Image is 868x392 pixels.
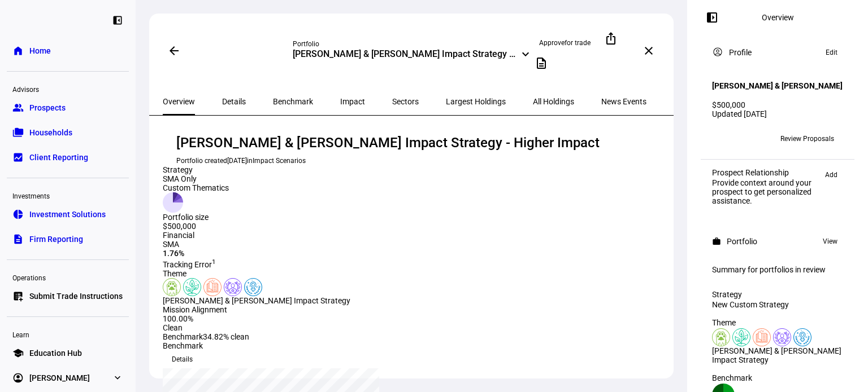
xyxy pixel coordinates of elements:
span: 34.82% clean [203,332,249,341]
mat-icon: arrow_back [167,44,181,58]
button: Review Proposals [771,130,843,148]
div: Portfolio [727,237,757,246]
span: Benchmark [273,98,313,105]
div: New Custom Strategy [712,300,843,309]
span: Details [222,98,246,105]
div: Prospect Relationship [712,168,819,177]
span: Largest Holdings [446,98,506,105]
span: News Events [601,98,646,105]
img: corporateEthics.colored.svg [773,328,791,346]
eth-mat-symbol: account_circle [12,372,24,384]
div: Learn [7,326,129,342]
eth-mat-symbol: folder_copy [12,127,24,138]
div: Portfolio [293,39,530,49]
sup: 1 [212,258,216,266]
span: Details [172,350,193,368]
div: Updated [DATE] [712,109,843,118]
mat-icon: ios_share [604,32,618,45]
img: climateChange.colored.svg [183,278,201,296]
div: Benchmark [712,373,843,382]
span: All Holdings [533,98,574,105]
div: $500,000 [163,222,229,231]
eth-mat-symbol: list_alt_add [12,290,24,302]
img: climateChange.colored.svg [732,328,750,346]
mat-icon: description [535,56,548,70]
span: Add [825,168,837,182]
div: Mission Alignment [163,305,410,314]
eth-mat-symbol: school [12,347,24,359]
h4: [PERSON_NAME] & [PERSON_NAME] [712,81,843,90]
div: Theme [163,269,410,278]
span: [PERSON_NAME] [29,372,90,384]
div: Financial [163,231,410,240]
img: animalWelfare.colored.svg [163,278,181,296]
div: SMA Only [163,174,229,183]
img: education.colored.svg [753,328,771,346]
div: [PERSON_NAME] & [PERSON_NAME] Impact Strategy [163,296,410,305]
span: Approve [539,39,565,47]
div: Portfolio size [163,213,229,222]
span: Edit [826,46,837,59]
button: Details [163,350,202,368]
span: Households [29,127,72,138]
mat-icon: work [712,237,721,246]
img: education.colored.svg [203,278,222,296]
a: Impact Scenarios [253,157,306,165]
span: ML [734,135,743,143]
img: corporateEthics.colored.svg [224,278,242,296]
div: [PERSON_NAME] & [PERSON_NAME] Impact Strategy [712,346,843,364]
span: Investment Solutions [29,209,106,220]
div: [PERSON_NAME] & [PERSON_NAME] Impact Strategy - Higher Impact [176,134,650,152]
div: Investments [7,187,129,203]
div: Theme [712,318,843,327]
div: Clean [163,323,249,332]
span: Benchmark [163,332,203,341]
span: Review Proposals [780,130,834,148]
div: Strategy [163,165,229,174]
span: Sectors [392,98,419,105]
div: Summary for portfolios in review [712,265,843,274]
eth-mat-symbol: home [12,45,24,56]
div: SMA [163,240,410,249]
a: pie_chartInvestment Solutions [7,203,129,226]
div: Benchmark [163,341,663,350]
div: Provide context around your prospect to get personalized assistance. [712,178,819,205]
span: Submit Trade Instructions [29,290,123,302]
span: for trade [565,39,591,47]
button: Approvefor trade [530,34,600,52]
span: Tracking Error [163,260,216,269]
div: 1.76% [163,249,410,258]
eth-mat-symbol: group [12,102,24,113]
a: groupProspects [7,96,129,119]
eth-mat-symbol: left_panel_close [112,15,123,26]
mat-icon: account_circle [712,46,723,58]
button: Edit [820,46,843,59]
div: [PERSON_NAME] & [PERSON_NAME] Impact Strategy - Higher Impact [293,49,517,62]
img: womensRights.colored.svg [244,278,262,296]
div: Profile [729,48,752,57]
span: Overview [163,98,195,105]
eth-panel-overview-card-header: Profile [712,46,843,59]
div: Operations [7,269,129,285]
span: in [247,157,306,165]
eth-mat-symbol: bid_landscape [12,152,24,163]
eth-panel-overview-card-header: Portfolio [712,235,843,248]
eth-mat-symbol: description [12,234,24,245]
a: descriptionFirm Reporting [7,228,129,250]
span: Home [29,45,51,56]
img: animalWelfare.colored.svg [712,328,730,346]
div: Portfolio created [176,156,650,165]
a: folder_copyHouseholds [7,121,129,144]
div: 100.00% [163,314,249,323]
span: Impact [340,98,365,105]
a: homeHome [7,39,129,62]
span: Prospects [29,102,66,113]
eth-mat-symbol: expand_more [112,372,123,384]
mat-icon: close [642,44,656,58]
button: Add [819,168,843,182]
div: Advisors [7,81,129,96]
button: View [817,235,843,248]
a: bid_landscapeClient Reporting [7,146,129,169]
span: Education Hub [29,347,82,359]
div: Overview [762,13,794,22]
